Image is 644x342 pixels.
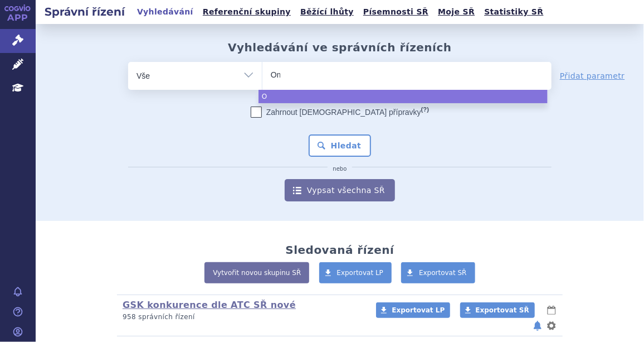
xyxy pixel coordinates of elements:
label: Zahrnout [DEMOGRAPHIC_DATA] přípravky [251,107,429,118]
button: lhůty [546,304,557,317]
a: Referenční skupiny [199,4,294,20]
a: Přidat parametr [560,70,625,81]
abbr: (?) [421,106,429,113]
a: Běžící lhůty [297,4,357,20]
span: Exportovat SŘ [476,306,529,314]
a: Písemnosti SŘ [360,4,432,20]
button: Hledat [309,134,372,157]
a: Exportovat LP [319,262,392,283]
button: notifikace [532,319,543,333]
h2: Správní řízení [36,4,134,20]
button: nastavení [546,319,557,333]
a: GSK konkurence dle ATC SŘ nové [123,300,296,310]
i: nebo [328,166,353,172]
a: Vyhledávání [134,4,197,20]
h2: Vyhledávání ve správních řízeních [228,41,452,54]
span: Exportovat SŘ [419,269,467,277]
a: Statistiky SŘ [481,4,547,20]
a: Vypsat všechna SŘ [285,179,395,201]
a: Moje SŘ [435,4,478,20]
a: Exportovat SŘ [401,262,475,283]
span: Exportovat LP [337,269,384,277]
a: Exportovat SŘ [460,302,535,318]
span: Exportovat LP [392,306,445,314]
p: 958 správních řízení [123,312,362,322]
a: Exportovat LP [376,302,450,318]
h2: Sledovaná řízení [285,243,394,257]
a: Vytvořit novou skupinu SŘ [204,262,309,283]
li: O [258,90,548,103]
